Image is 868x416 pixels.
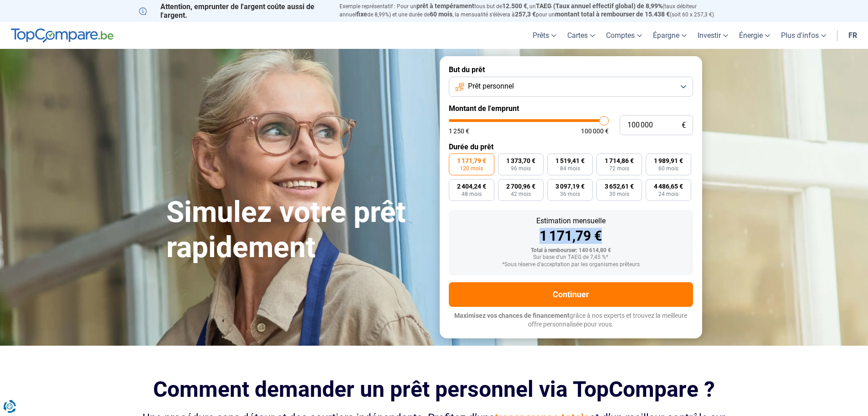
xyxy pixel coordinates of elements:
[601,22,647,49] a: Comptes
[654,183,683,190] span: 4 486,65 €
[456,262,686,268] div: *Sous réserve d'acceptation par les organismes prêteurs
[506,183,535,190] span: 2 700,96 €
[502,2,527,10] span: 12.500 €
[449,282,693,307] button: Continuer
[654,158,683,164] span: 1 989,91 €
[456,229,686,243] div: 1 171,79 €
[555,183,585,190] span: 3 097,19 €
[139,377,729,402] h2: Comment demander un prêt personnel via TopCompare ?
[536,2,663,10] span: TAEG (Taux annuel effectif global) de 8,99%
[605,158,634,164] span: 1 714,86 €
[605,183,634,190] span: 3 652,61 €
[560,166,580,171] span: 84 mois
[449,104,693,113] label: Montant de l'emprunt
[609,166,629,171] span: 72 mois
[647,22,692,49] a: Épargne
[658,191,678,197] span: 24 mois
[139,2,329,20] p: Attention, emprunter de l'argent coûte aussi de l'argent.
[449,128,469,134] span: 1 250 €
[456,217,686,225] div: Estimation mensuelle
[456,254,686,261] div: Sur base d'un TAEG de 7,45 %*
[416,2,474,10] span: prêt à tempérament
[460,166,483,171] span: 120 mois
[454,312,570,319] span: Maximisez vos chances de financement
[555,11,670,18] span: montant total à rembourser de 15.438 €
[430,11,452,18] span: 60 mois
[682,121,686,129] span: €
[456,247,686,254] div: Total à rembourser: 140 614,80 €
[449,142,693,151] label: Durée du prêt
[449,77,693,97] button: Prêt personnel
[356,11,367,18] span: fixe
[527,22,562,49] a: Prêts
[457,158,486,164] span: 1 171,79 €
[692,22,734,49] a: Investir
[468,81,514,91] span: Prêt personnel
[562,22,601,49] a: Cartes
[609,191,629,197] span: 30 mois
[555,158,585,164] span: 1 519,41 €
[511,166,531,171] span: 96 mois
[776,22,832,49] a: Plus d'infos
[734,22,776,49] a: Énergie
[339,2,729,19] p: Exemple représentatif : Pour un tous but de , un (taux débiteur annuel de 8,99%) et une durée de ...
[166,195,429,265] h1: Simulez votre prêt rapidement
[462,191,482,197] span: 48 mois
[449,311,693,329] p: grâce à nos experts et trouvez la meilleure offre personnalisée pour vous.
[843,22,863,49] a: fr
[515,11,536,18] span: 257,3 €
[511,191,531,197] span: 42 mois
[449,65,693,74] label: But du prêt
[581,128,609,134] span: 100 000 €
[457,183,486,190] span: 2 404,24 €
[506,158,535,164] span: 1 373,70 €
[658,166,678,171] span: 60 mois
[560,191,580,197] span: 36 mois
[11,28,113,43] img: TopCompare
